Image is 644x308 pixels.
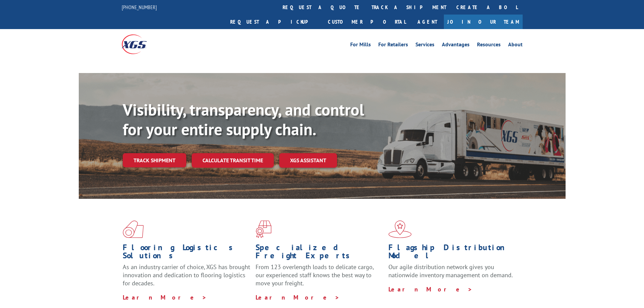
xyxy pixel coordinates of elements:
[225,15,323,29] a: Request a pickup
[444,15,523,29] a: Join Our Team
[256,220,271,238] img: xgs-icon-focused-on-flooring-red
[123,243,251,263] h1: Flooring Logistics Solutions
[442,42,470,49] a: Advantages
[123,153,186,167] a: Track shipment
[123,293,207,301] a: Learn More >
[256,293,340,301] a: Learn More >
[279,153,337,168] a: XGS ASSISTANT
[123,99,364,140] b: Visibility, transparency, and control for your entire supply chain.
[256,263,383,293] p: From 123 overlength loads to delicate cargo, our experienced staff knows the best way to move you...
[378,42,408,49] a: For Retailers
[122,4,157,10] a: [PHONE_NUMBER]
[415,42,434,49] a: Services
[350,42,371,49] a: For Mills
[477,42,501,49] a: Resources
[323,15,411,29] a: Customer Portal
[388,263,513,279] span: Our agile distribution network gives you nationwide inventory management on demand.
[388,285,473,293] a: Learn More >
[123,263,250,287] span: As an industry carrier of choice, XGS has brought innovation and dedication to flooring logistics...
[192,153,274,168] a: Calculate transit time
[123,220,144,238] img: xgs-icon-total-supply-chain-intelligence-red
[411,15,444,29] a: Agent
[388,220,412,238] img: xgs-icon-flagship-distribution-model-red
[508,42,523,49] a: About
[388,243,516,263] h1: Flagship Distribution Model
[256,243,383,263] h1: Specialized Freight Experts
